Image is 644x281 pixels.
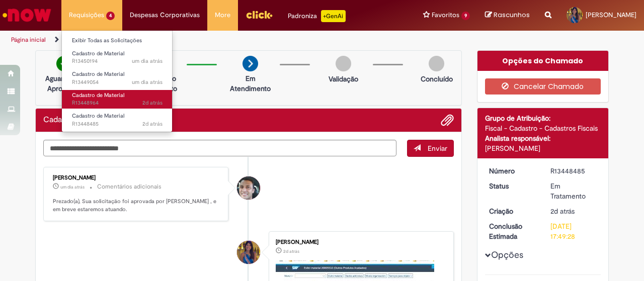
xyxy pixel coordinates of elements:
[494,10,530,20] span: Rascunhos
[62,111,173,129] a: Aberto R13448485 : Cadastro de Material
[106,12,115,20] span: 4
[11,36,46,44] a: Página inicial
[72,120,163,128] span: R13448485
[407,140,454,157] button: Enviar
[237,241,260,264] div: Beatriz Nunes Mariano
[288,10,346,22] div: Padroniza
[432,10,459,20] span: Favoritos
[550,207,575,216] span: 2d atrás
[550,221,597,241] div: [DATE] 17:49:28
[586,11,636,19] span: [PERSON_NAME]
[142,120,163,128] time: 26/08/2025 14:00:04
[72,70,124,78] span: Cadastro de Material
[485,78,601,95] button: Cancelar Chamado
[97,182,162,191] small: Comentários adicionais
[60,184,85,190] time: 26/08/2025 15:49:28
[132,57,163,65] time: 26/08/2025 18:23:56
[550,206,597,216] div: 26/08/2025 13:59:58
[550,181,597,201] div: Em Tratamento
[62,90,173,109] a: Aberto R13448964 : Cadastro de Material
[485,143,601,153] div: [PERSON_NAME]
[142,99,163,107] span: 2d atrás
[142,120,163,128] span: 2d atrás
[72,57,163,65] span: R13450194
[72,78,163,86] span: R13449054
[246,7,273,22] img: click_logo_yellow_360x200.png
[40,73,89,93] p: Aguardando Aprovação
[43,116,118,125] h2: Cadastro de Material Histórico de tíquete
[283,248,299,254] span: 2d atrás
[321,10,346,22] p: +GenAi
[72,99,163,107] span: R13448964
[43,140,396,156] textarea: Digite sua mensagem aqui...
[485,11,530,20] a: Rascunhos
[485,123,601,133] div: Fiscal - Cadastro - Cadastros Fiscais
[72,91,124,99] span: Cadastro de Material
[1,5,53,25] img: ServiceNow
[72,50,124,57] span: Cadastro de Material
[237,176,260,200] div: Vaner Gaspar Da Silva
[421,74,453,84] p: Concluído
[329,74,358,84] p: Validação
[130,10,200,20] span: Despesas Corporativas
[62,69,173,87] a: Aberto R13449054 : Cadastro de Material
[69,10,104,20] span: Requisições
[336,56,351,71] img: img-circle-grey.png
[60,184,85,190] span: um dia atrás
[429,56,444,71] img: img-circle-grey.png
[550,166,597,176] div: R13448485
[142,99,163,107] time: 26/08/2025 15:11:47
[550,207,575,216] time: 26/08/2025 13:59:58
[132,78,163,86] time: 26/08/2025 15:25:58
[477,51,609,71] div: Opções do Chamado
[481,221,543,241] dt: Conclusão Estimada
[276,239,443,245] div: [PERSON_NAME]
[428,144,447,153] span: Enviar
[226,73,275,93] p: Em Atendimento
[132,78,163,86] span: um dia atrás
[132,57,163,65] span: um dia atrás
[485,133,601,143] div: Analista responsável:
[461,12,470,20] span: 9
[215,10,230,20] span: More
[61,30,173,132] ul: Requisições
[62,35,173,46] a: Exibir Todas as Solicitações
[56,56,72,71] img: check-circle-green.png
[72,112,124,120] span: Cadastro de Material
[481,206,543,216] dt: Criação
[62,48,173,67] a: Aberto R13450194 : Cadastro de Material
[481,166,543,176] dt: Número
[53,198,220,213] p: Prezado(a), Sua solicitação foi aprovada por [PERSON_NAME] , e em breve estaremos atuando.
[8,31,422,49] ul: Trilhas de página
[481,181,543,191] dt: Status
[243,56,258,71] img: arrow-next.png
[53,175,220,181] div: [PERSON_NAME]
[485,113,601,123] div: Grupo de Atribuição:
[283,248,299,254] time: 26/08/2025 13:55:07
[441,114,454,127] button: Adicionar anexos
